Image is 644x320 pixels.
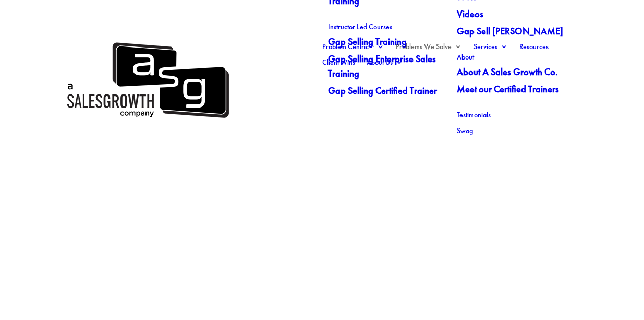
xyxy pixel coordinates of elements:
[328,34,445,52] a: Gap Selling Training
[457,65,574,82] a: About A Sales Growth Co.
[457,127,574,138] a: Swag
[328,84,445,101] a: Gap Selling Certified Trainer
[65,39,229,122] img: ASG Co. Logo
[457,82,574,99] a: Meet our Certified Trainers
[519,43,549,54] a: Resources
[328,23,445,34] a: Instructor Led Courses
[322,58,355,70] a: Client Wins
[457,7,574,24] a: Videos
[457,24,574,41] a: Gap Sell [PERSON_NAME]
[367,58,403,70] a: About Us
[457,111,574,123] a: Testimonials
[396,43,462,54] a: Problems We Solve
[473,43,508,54] a: Services
[322,43,384,54] a: Problem Centric™
[65,115,229,124] a: A Sales Growth Company Logo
